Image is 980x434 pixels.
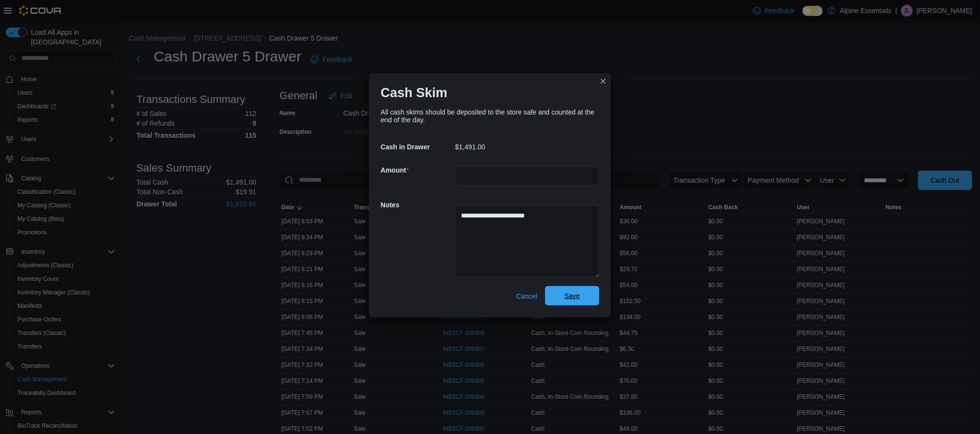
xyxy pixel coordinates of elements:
[545,286,599,305] button: Save
[455,143,485,151] p: $1,491.00
[381,160,453,180] h5: Amount
[516,291,537,301] span: Cancel
[381,85,447,101] h1: Cash Skim
[381,137,453,157] h5: Cash in Drawer
[564,291,580,301] span: Save
[381,195,453,215] h5: Notes
[597,75,609,87] button: Closes this modal window
[381,108,599,124] div: All cash skims should be deposited to the store safe and counted at the end of the day.
[512,287,541,306] button: Cancel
